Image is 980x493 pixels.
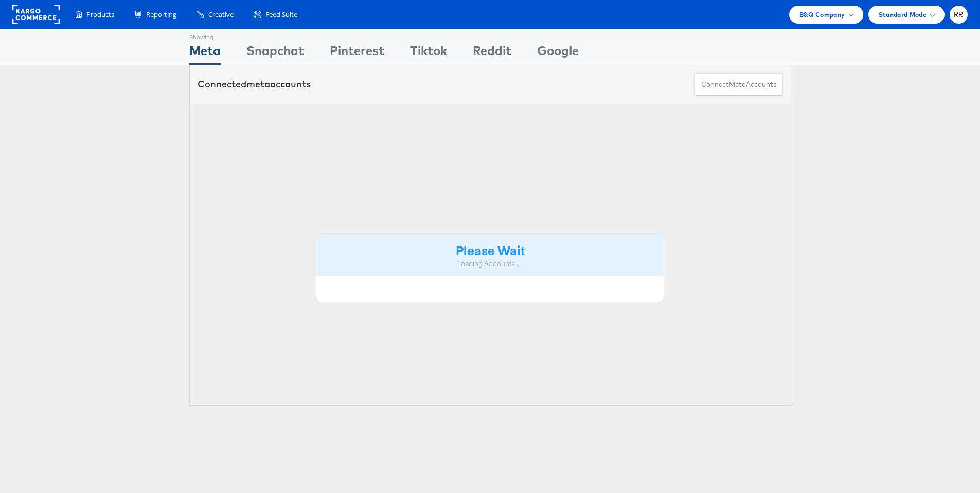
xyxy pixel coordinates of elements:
[799,9,845,20] span: B&Q Company
[330,42,384,65] div: Pinterest
[189,29,221,42] div: Showing
[456,241,525,258] strong: Please Wait
[265,10,297,20] span: Feed Suite
[324,259,656,269] div: Loading Accounts ....
[246,78,270,90] span: meta
[473,42,511,65] div: Reddit
[146,10,176,20] span: Reporting
[537,42,579,65] div: Google
[410,42,447,65] div: Tiktok
[729,80,746,90] span: meta
[86,10,114,20] span: Products
[954,11,964,18] span: RR
[208,10,234,20] span: Creative
[879,9,926,20] span: Standard Mode
[246,42,304,65] div: Snapchat
[189,42,221,65] div: Meta
[694,73,783,96] button: ConnectmetaAccounts
[198,78,311,91] div: Connected accounts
